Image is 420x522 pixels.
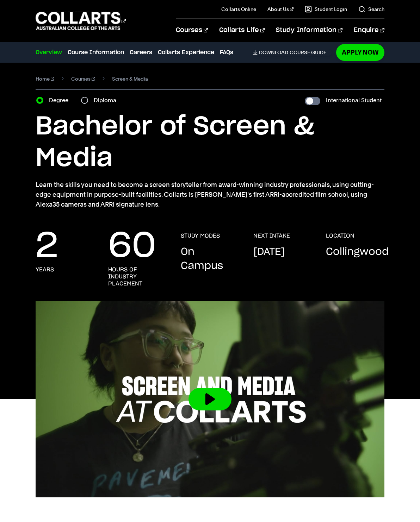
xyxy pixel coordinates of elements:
[36,301,384,497] img: Video thumbnail
[220,48,233,57] a: FAQs
[276,19,342,42] a: Study Information
[253,245,285,259] p: [DATE]
[326,245,389,259] p: Collingwood
[219,19,265,42] a: Collarts Life
[158,48,214,57] a: Collarts Experience
[36,180,384,209] p: Learn the skills you need to become a screen storyteller from award-winning industry professional...
[130,48,152,57] a: Careers
[358,6,384,13] a: Search
[108,266,167,287] h3: hours of industry placement
[326,232,354,239] h3: LOCATION
[259,49,288,56] span: Download
[336,44,384,61] a: Apply Now
[221,6,256,13] a: Collarts Online
[36,11,126,31] div: Go to homepage
[68,48,124,57] a: Course Information
[305,6,347,13] a: Student Login
[253,232,290,239] h3: NEXT INTAKE
[36,266,54,273] h3: years
[112,74,148,84] span: Screen & Media
[94,95,121,105] label: Diploma
[253,49,332,56] a: DownloadCourse Guide
[71,74,95,84] a: Courses
[181,245,239,273] p: On Campus
[267,6,294,13] a: About Us
[36,74,54,84] a: Home
[36,111,384,174] h1: Bachelor of Screen & Media
[181,232,220,239] h3: STUDY MODES
[36,48,62,57] a: Overview
[176,19,208,42] a: Courses
[108,232,156,260] p: 60
[49,95,73,105] label: Degree
[326,95,382,105] label: International Student
[36,232,58,260] p: 2
[354,19,384,42] a: Enquire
